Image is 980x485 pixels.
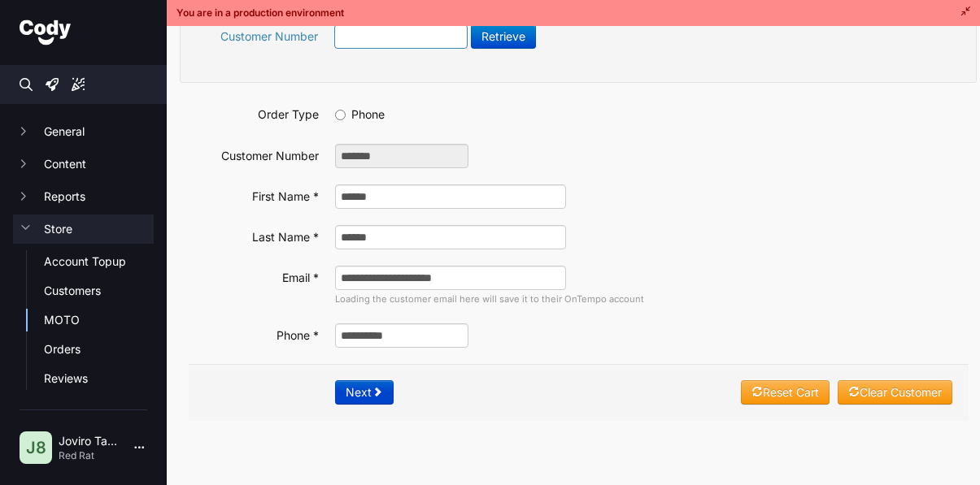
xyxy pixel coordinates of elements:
small: Loading the customer email here will save it to their OnTempo account [335,293,644,305]
label: Order Type [189,102,319,123]
a: Account Topup [44,253,154,270]
a: Clear Customer [838,380,952,405]
button: Reports [13,182,154,211]
p: Joviro Tabia | 8434 [59,433,121,449]
label: Phone [335,102,385,123]
label: Phone * [189,323,319,344]
label: Last Name * [189,225,319,245]
a: Customers [44,283,154,299]
p: Red Rat [59,449,121,462]
label: Customer Number [189,144,319,164]
label: Email * [189,266,319,286]
button: Content [13,149,154,179]
span: You are in a production environment [176,6,344,19]
a: Reviews [44,370,154,387]
a: MOTO [44,312,154,328]
button: General [13,117,154,146]
label: First Name * [189,184,319,205]
button: Next [335,380,394,405]
label: Customer Number [188,24,318,45]
a: Orders [44,341,154,357]
a: Reset Cart [741,380,830,405]
input: Phone [335,110,346,120]
button: Store [13,214,154,244]
button: Retrieve [471,24,536,49]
